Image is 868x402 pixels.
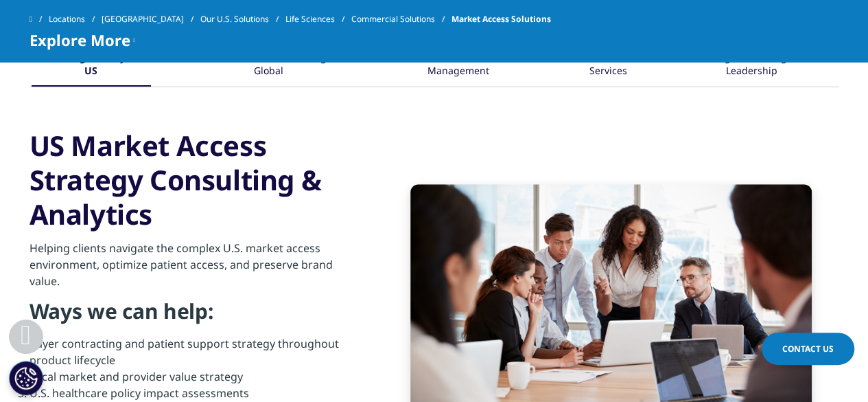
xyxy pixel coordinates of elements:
[386,44,531,87] div: Contract & Revenue Management
[200,7,285,32] a: Our U.S. Solutions
[762,333,854,365] a: Contact Us
[782,343,834,355] span: Contact Us
[30,298,362,335] h4: Ways we can help:
[30,368,362,385] li: Local market and provider value strategy
[30,385,362,401] li: U.S. healthcare policy impact assessments
[30,335,362,368] li: Payer contracting and patient support strategy throughout product lifecycle
[451,7,551,32] span: Market Access Solutions
[49,7,102,32] a: Locations
[30,240,362,298] p: Helping clients navigate the complex U.S. market access environment, optimize patient access, and...
[102,7,200,32] a: [GEOGRAPHIC_DATA]
[351,7,451,32] a: Commercial Solutions
[30,129,362,232] h3: US Market Access Strategy Consulting & Analytics
[194,44,343,87] div: Value & Access Consulting - Global
[9,361,43,395] button: Cookies Settings
[285,7,351,32] a: Life Sciences
[32,44,152,87] div: Consulting & Analytics - US
[685,44,818,87] div: Insights & Thought Leadership
[30,32,130,48] span: Explore More
[574,44,642,87] div: Patient Services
